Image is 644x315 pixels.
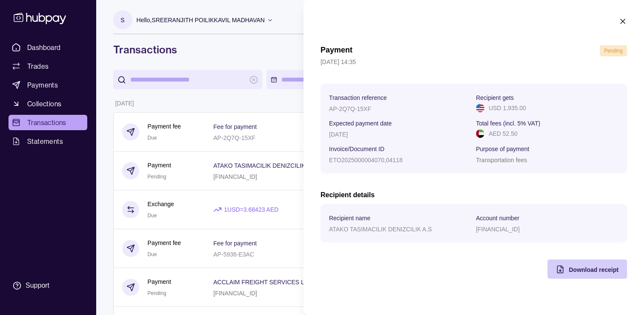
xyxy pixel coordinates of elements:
[547,260,627,279] button: Download receipt
[489,129,518,138] p: AED 52.50
[321,45,352,56] h1: Payment
[329,131,348,138] p: [DATE]
[329,120,392,127] p: Expected payment date
[476,226,520,233] p: [FINANCIAL_ID]
[321,190,627,200] h2: Recipient details
[329,146,384,152] p: Invoice/Document ID
[604,48,623,54] span: Pending
[329,105,371,112] p: AP-2Q7Q-15XF
[329,157,403,163] p: ETO2025000004070,04118
[476,129,484,138] img: ae
[476,94,514,101] p: Recipient gets
[329,226,432,233] p: ATAKO TASIMACILIK DENIZCILIK A.S
[329,215,370,222] p: Recipient name
[569,266,618,273] span: Download receipt
[321,57,627,67] p: [DATE] 14:35
[329,94,387,101] p: Transaction reference
[476,120,540,127] p: Total fees (incl. 5% VAT)
[489,103,526,113] p: USD 1,935.00
[476,146,529,152] p: Purpose of payment
[476,104,484,112] img: us
[476,215,519,222] p: Account number
[476,157,527,163] p: Transportation fees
